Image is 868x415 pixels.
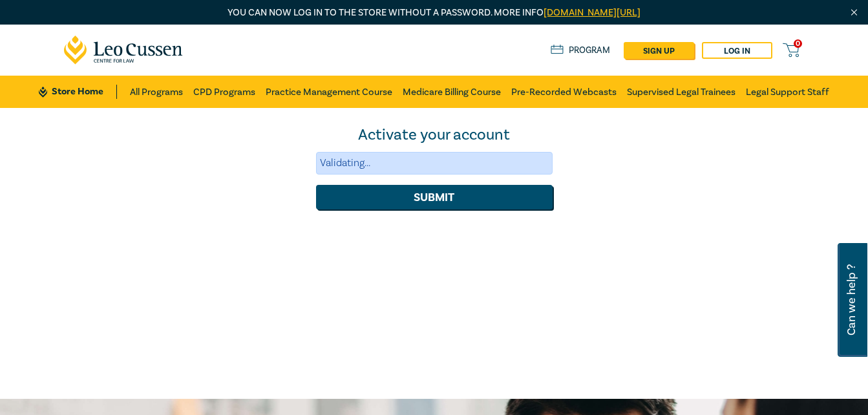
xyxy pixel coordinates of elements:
span: Can we help ? [845,251,858,349]
p: You can now log in to the store without a password. More info [64,6,805,20]
a: All Programs [130,76,183,108]
a: Medicare Billing Course [403,76,501,108]
div: Activate your account [316,125,553,145]
a: Log in [702,42,772,59]
div: Validating... [316,152,553,175]
a: Pre-Recorded Webcasts [511,76,617,108]
img: Close [849,7,860,18]
a: sign up [624,42,694,59]
span: 0 [794,39,802,48]
button: Submit [316,185,553,209]
a: Store Home [39,85,117,99]
a: CPD Programs [193,76,255,108]
a: Practice Management Course [266,76,392,108]
a: Supervised Legal Trainees [627,76,736,108]
a: [DOMAIN_NAME][URL] [544,6,640,19]
a: Legal Support Staff [746,76,829,108]
a: Program [551,43,611,58]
